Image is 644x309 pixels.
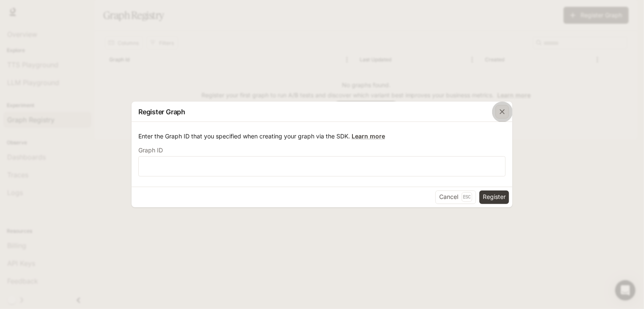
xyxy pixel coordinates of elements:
p: Enter the Graph ID that you specified when creating your graph via the SDK. [138,132,506,141]
p: Graph ID [138,147,163,153]
p: Esc [462,192,472,201]
button: CancelEsc [435,190,476,204]
button: Register [479,190,509,204]
a: Learn more [352,132,385,140]
p: Register Graph [138,107,185,117]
